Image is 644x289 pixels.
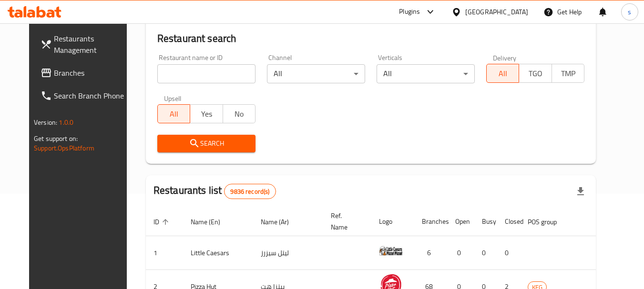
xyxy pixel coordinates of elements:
label: Upsell [164,95,182,101]
span: Version: [34,116,57,129]
input: Search for restaurant name or ID.. [157,64,256,83]
div: All [267,64,365,83]
button: No [223,104,256,123]
button: Yes [190,104,223,123]
span: POS group [528,216,569,228]
a: Search Branch Phone [33,84,137,107]
div: Export file [569,180,592,203]
span: All [491,67,515,80]
span: 1.0.0 [59,116,73,129]
h2: Restaurant search [157,31,584,46]
td: 6 [414,236,448,270]
span: Ref. Name [331,210,360,233]
span: TMP [556,67,581,80]
th: Busy [474,207,497,236]
th: Closed [497,207,520,236]
td: 0 [448,236,474,270]
span: All [162,107,186,121]
span: s [628,7,631,17]
img: Little Caesars [379,239,403,263]
th: Branches [414,207,448,236]
div: Total records count [224,184,276,199]
label: Delivery [493,54,517,61]
button: TMP [552,64,584,83]
td: 1 [146,236,183,270]
span: Search [165,138,248,149]
span: Yes [194,107,219,121]
span: Get support on: [34,132,78,145]
td: 0 [474,236,497,270]
th: Open [448,207,474,236]
span: Name (Ar) [261,216,301,228]
div: Plugins [399,6,420,18]
span: Search Branch Phone [54,90,129,101]
span: 9836 record(s) [225,187,275,196]
span: Restaurants Management [54,33,129,56]
td: 0 [497,236,520,270]
button: All [486,64,519,83]
button: All [157,104,190,123]
h2: Restaurants list [153,183,276,199]
span: Name (En) [191,216,233,228]
button: TGO [519,64,552,83]
a: Branches [33,61,137,84]
a: Support.OpsPlatform [34,142,94,154]
td: Little Caesars [183,236,253,270]
span: ID [153,216,172,228]
span: No [227,107,252,121]
div: [GEOGRAPHIC_DATA] [465,7,528,17]
span: Branches [54,67,129,79]
div: All [377,64,475,83]
th: Logo [371,207,414,236]
span: TGO [523,67,548,80]
a: Restaurants Management [33,27,137,61]
button: Search [157,135,256,152]
td: ليتل سيزرز [253,236,323,270]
